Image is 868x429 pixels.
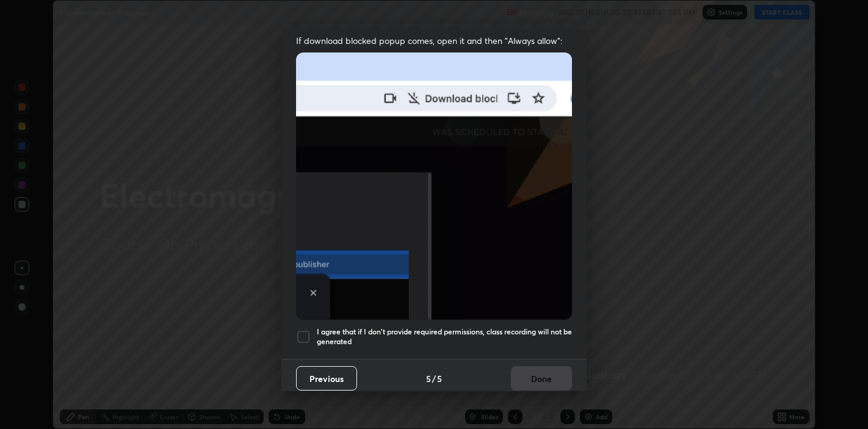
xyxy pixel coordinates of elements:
button: Previous [296,366,357,391]
h4: / [432,372,436,385]
h5: I agree that if I don't provide required permissions, class recording will not be generated [317,327,572,346]
img: downloads-permission-blocked.gif [296,52,572,319]
span: If download blocked popup comes, open it and then "Always allow": [296,35,572,46]
h4: 5 [437,372,442,385]
h4: 5 [426,372,431,385]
